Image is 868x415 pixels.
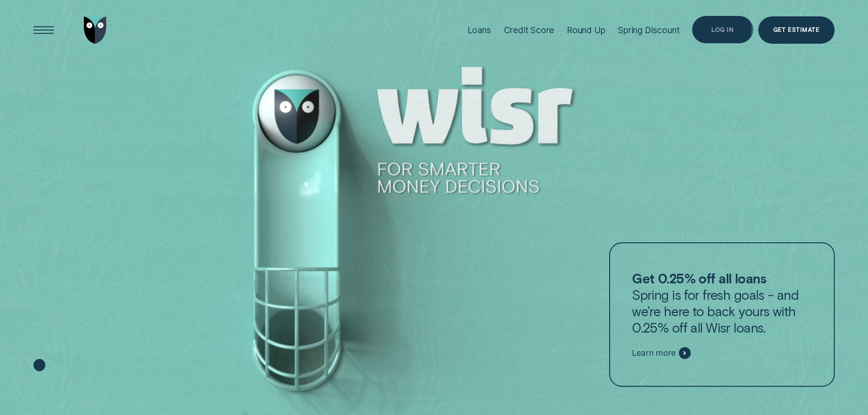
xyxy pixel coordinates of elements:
button: Open Menu [30,16,57,44]
button: Log in [692,16,753,43]
p: Spring is for fresh goals - and we’re here to back yours with 0.25% off all Wisr loans. [632,270,812,336]
a: Get Estimate [758,16,835,44]
a: Get 0.25% off all loansSpring is for fresh goals - and we’re here to back yours with 0.25% off al... [609,242,834,387]
strong: Get 0.25% off all loans [632,270,766,286]
div: Round Up [567,25,606,36]
div: Credit Score [504,25,555,36]
img: Wisr [84,16,107,44]
div: Loans [467,25,491,36]
span: Learn more [632,348,675,358]
div: Spring Discount [618,25,679,36]
div: Log in [711,27,734,33]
